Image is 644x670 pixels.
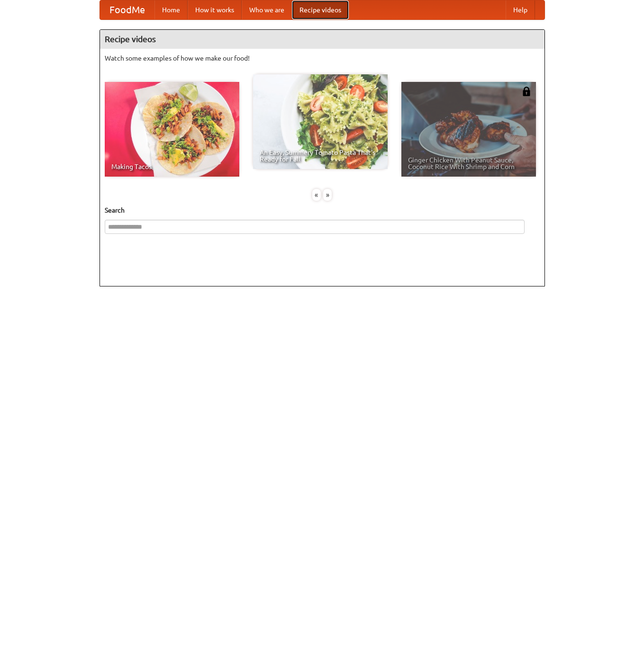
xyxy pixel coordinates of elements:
h5: Search [105,205,540,215]
h4: Recipe videos [100,30,544,49]
a: Making Tacos [105,82,239,177]
span: Making Tacos [111,163,233,170]
a: FoodMe [100,0,154,19]
div: » [323,189,332,201]
a: Home [154,0,188,19]
a: Help [506,0,535,19]
a: Who we are [242,0,292,19]
img: 483408.png [522,87,531,96]
span: An Easy, Summery Tomato Pasta That's Ready for Fall [260,149,381,162]
a: An Easy, Summery Tomato Pasta That's Ready for Fall [253,74,388,169]
a: How it works [188,0,242,19]
a: Recipe videos [292,0,349,19]
p: Watch some examples of how we make our food! [105,54,540,63]
div: « [312,189,321,201]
